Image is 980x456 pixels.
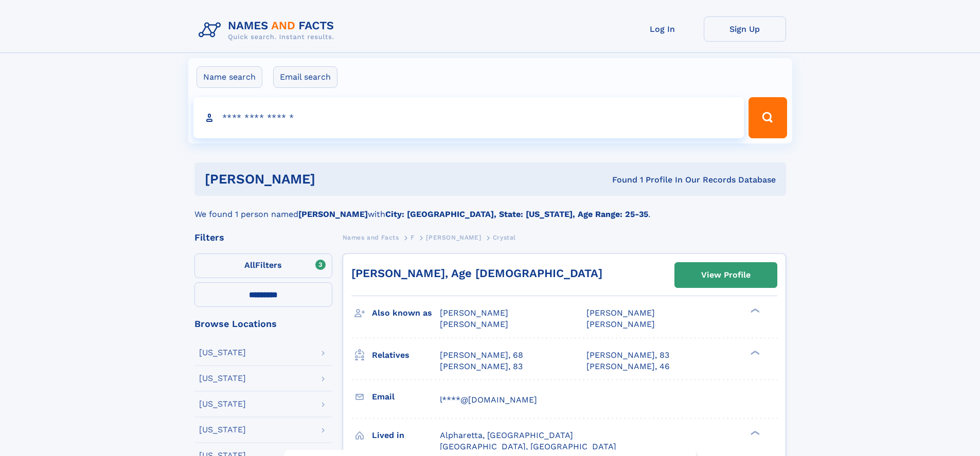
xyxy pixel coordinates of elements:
[199,374,246,382] div: [US_STATE]
[372,346,440,364] h3: Relatives
[199,349,246,357] div: [US_STATE]
[440,308,508,318] span: [PERSON_NAME]
[411,234,415,241] span: F
[199,400,246,408] div: [US_STATE]
[194,196,786,221] div: We found 1 person named with .
[372,304,440,322] h3: Also known as
[351,267,602,280] a: [PERSON_NAME], Age [DEMOGRAPHIC_DATA]
[343,231,399,244] a: Names and Facts
[426,234,481,241] span: [PERSON_NAME]
[586,308,655,318] span: [PERSON_NAME]
[197,66,262,88] label: Name search
[205,173,464,186] h1: [PERSON_NAME]
[749,97,787,138] button: Search Button
[748,307,760,314] div: ❯
[194,233,332,242] div: Filters
[194,253,332,278] label: Filters
[493,234,516,241] span: Crystal
[440,442,616,451] span: [GEOGRAPHIC_DATA], [GEOGRAPHIC_DATA]
[199,426,246,434] div: [US_STATE]
[244,260,255,270] span: All
[748,429,760,436] div: ❯
[411,231,415,244] a: F
[748,349,760,356] div: ❯
[385,209,648,219] b: City: [GEOGRAPHIC_DATA], State: [US_STATE], Age Range: 25-35
[273,66,337,88] label: Email search
[298,209,368,219] b: [PERSON_NAME]
[372,427,440,444] h3: Lived in
[440,361,523,372] a: [PERSON_NAME], 83
[586,319,655,329] span: [PERSON_NAME]
[440,350,523,361] a: [PERSON_NAME], 68
[372,388,440,406] h3: Email
[675,263,777,287] a: View Profile
[464,174,776,186] div: Found 1 Profile In Our Records Database
[194,16,343,44] img: Logo Names and Facts
[426,231,481,244] a: [PERSON_NAME]
[586,361,670,372] a: [PERSON_NAME], 46
[586,350,669,361] a: [PERSON_NAME], 83
[701,263,751,287] div: View Profile
[193,97,744,138] input: search input
[704,16,786,42] a: Sign Up
[194,319,332,329] div: Browse Locations
[440,319,508,329] span: [PERSON_NAME]
[621,16,704,42] a: Log In
[440,430,573,440] span: Alpharetta, [GEOGRAPHIC_DATA]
